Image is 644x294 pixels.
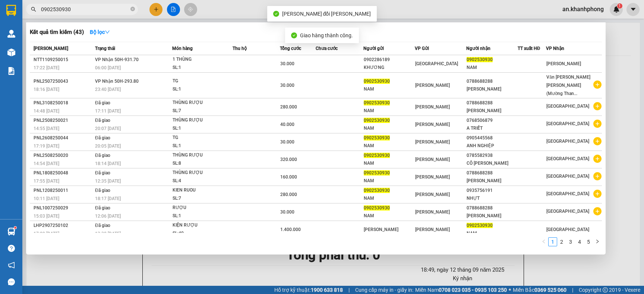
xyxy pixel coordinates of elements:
span: [GEOGRAPHIC_DATA] [546,174,589,179]
sup: 1 [14,227,16,229]
span: 06:00 [DATE] [95,65,121,70]
div: THÙNG RƯỢU [173,169,228,177]
span: Đã giao [95,100,110,105]
div: 0905445568 [467,134,517,142]
span: [PERSON_NAME] [415,83,450,88]
div: SL: 1 [173,124,228,133]
div: PNL1808250048 [34,169,93,177]
div: NAM [467,230,517,237]
img: logo.jpg [9,9,47,47]
div: SL: 7 [173,107,228,115]
span: 12:06 [DATE] [95,214,121,219]
span: Người nhận [466,46,490,51]
span: 30.000 [280,61,294,66]
span: Món hàng [172,46,193,51]
div: [PERSON_NAME] [467,107,517,115]
span: 0902530930 [364,188,390,193]
a: 4 [575,238,584,246]
span: 17:19 [DATE] [34,143,59,149]
div: SL: 40 [173,230,228,238]
li: 5 [584,237,593,246]
span: [PERSON_NAME] đổi [PERSON_NAME] [282,11,371,17]
div: 0902286189 [364,56,414,64]
span: 17:55 [DATE] [34,178,59,184]
li: Next Page [593,237,602,246]
span: message [8,278,15,285]
div: THÙNG RƯỢU [173,116,228,124]
span: [GEOGRAPHIC_DATA] [546,209,589,214]
a: 2 [558,238,566,246]
span: [PERSON_NAME] [415,192,450,197]
div: KHƯƠNG [364,64,414,72]
span: 20:05 [DATE] [95,143,121,149]
span: [GEOGRAPHIC_DATA] [415,61,458,66]
span: close-circle [130,7,135,11]
span: close-circle [130,6,135,13]
div: SL: 1 [173,64,228,72]
div: NAM [364,124,414,132]
span: 17:22 [DATE] [34,65,59,70]
span: 1.400.000 [280,227,301,232]
span: Đã giao [95,205,110,211]
b: [PERSON_NAME] [9,48,42,83]
span: [PERSON_NAME] [546,61,581,66]
span: Giao hàng thành công. [300,32,353,38]
div: PNL1208250011 [34,187,93,195]
div: 0788688288 [467,78,517,85]
div: SL: 8 [173,159,228,168]
div: SL: 1 [173,85,228,94]
div: RƯỢU [173,204,228,212]
span: [PERSON_NAME] [415,227,450,232]
span: left [542,239,546,244]
img: warehouse-icon [7,228,15,235]
div: SL: 1 [173,212,228,220]
a: 3 [566,238,575,246]
span: 18:16 [DATE] [34,87,59,92]
span: Đã giao [95,170,110,176]
a: 1 [549,238,557,246]
div: KIỆN RƯỢU [173,221,228,230]
span: [GEOGRAPHIC_DATA] [546,156,589,161]
div: NAM [467,64,517,72]
span: [PERSON_NAME] [415,104,450,110]
div: [PERSON_NAME] [467,177,517,185]
div: NAM [364,212,414,220]
span: [PERSON_NAME] [415,122,450,127]
span: 0902530930 [364,135,390,140]
div: CÔ [PERSON_NAME] [467,159,517,167]
span: down [105,29,110,35]
span: 10:11 [DATE] [34,196,59,201]
span: Thu hộ [233,46,247,51]
span: [PERSON_NAME] [415,139,450,145]
span: 0902530930 [467,223,493,228]
span: plus-circle [593,80,602,89]
div: NTT1109250015 [34,56,93,64]
div: PNL2508250020 [34,152,93,159]
div: NAM [364,107,414,115]
span: Đã giao [95,188,110,193]
span: [PERSON_NAME] [415,157,450,162]
div: 1 THÙNG [173,56,228,64]
button: Bộ lọcdown [84,26,116,38]
span: right [595,239,600,244]
div: NAM [364,159,414,167]
span: Tổng cước [280,46,301,51]
div: THÙNG RƯỢU [173,99,228,107]
span: check-circle [291,32,297,38]
span: Người gửi [363,46,384,51]
li: 3 [566,237,575,246]
li: (c) 2017 [63,35,102,45]
span: 18:17 [DATE] [95,196,121,201]
div: 0785582938 [467,152,517,159]
button: left [539,237,548,246]
div: A TRIẾT [467,124,517,132]
div: PNL2507250043 [34,78,93,85]
span: plus-circle [593,207,602,215]
a: 5 [584,238,593,246]
div: NAM [364,195,414,202]
span: 13:38 [DATE] [95,231,121,236]
span: plus-circle [593,155,602,163]
span: 320.000 [280,157,297,162]
div: KIEN RUOU [173,186,228,195]
span: notification [8,262,15,269]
